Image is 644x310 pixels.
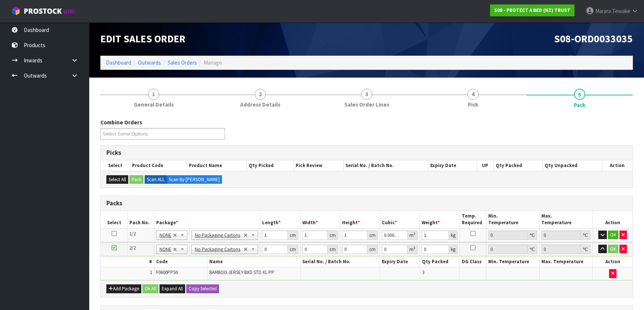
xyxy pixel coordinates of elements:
a: Outwards [138,59,161,66]
th: Code [154,257,207,267]
span: No Packaging Cartons [195,245,244,254]
button: OK [608,245,618,254]
div: ℃ [581,245,590,254]
th: Expiry Date [380,257,420,267]
th: UP [477,160,493,171]
a: S08 - PROTECT A BED (NZ) TRUST [490,4,574,16]
div: kg [449,245,458,254]
span: 5 [574,89,585,100]
div: ℃ [581,231,590,240]
th: Expiry Date [428,160,477,171]
span: 3 [361,89,372,100]
button: Ok All [142,284,158,293]
th: Max. Temperature [540,257,593,267]
button: Select All [106,175,128,184]
th: Temp. Required [460,211,486,228]
button: Expand All [160,284,185,293]
span: ProStock [24,6,62,16]
th: Width [300,211,340,228]
span: General Details [134,101,174,108]
span: 1/2 [129,231,136,237]
span: 1 [150,269,152,275]
label: Scan ALL [145,175,167,184]
label: Scan By [PERSON_NAME] [167,175,222,184]
th: Serial No. / Batch No. [300,257,380,267]
span: Sales Order Lines [344,101,389,108]
span: 4 [467,89,479,100]
span: Address Details [240,101,280,108]
th: Qty Packed [493,160,542,171]
th: Length [260,211,300,228]
th: Max. Temperature [540,211,593,228]
th: Cubic [380,211,420,228]
th: Pack No. [128,211,154,228]
button: Copy Selected [186,284,219,293]
button: Pack [129,175,144,184]
span: Pack [574,101,585,109]
div: cm [328,231,338,240]
div: cm [367,245,378,254]
span: NONE [160,245,173,254]
th: Name [207,257,300,267]
span: NONE [160,231,173,240]
th: Product Name [187,160,247,171]
span: Tewake [612,7,630,14]
strong: S08 - PROTECT A BED (NZ) TRUST [494,7,570,13]
th: Min. Temperature [486,211,540,228]
div: cm [288,245,298,254]
div: m [408,231,418,240]
div: cm [328,245,338,254]
span: Marara [595,7,611,14]
span: 1 [148,89,159,100]
button: Add Package [106,284,141,293]
span: S08-ORD0033035 [554,32,633,45]
th: Select [101,160,130,171]
th: Min. Temperature [486,257,540,267]
small: WMS [63,8,75,15]
th: Action [602,160,632,171]
h3: Packs [106,200,627,207]
th: Action [593,211,632,228]
th: Select [101,211,128,228]
th: Qty Packed [420,257,460,267]
span: Edit Sales Order [100,32,186,45]
span: 3 [422,269,424,275]
a: Dashboard [106,59,131,66]
th: DG Class [460,257,486,267]
div: ℃ [528,231,537,240]
span: BAMBOO JERSEY BXD STD XL PP [209,269,274,275]
th: # [101,257,154,267]
th: Product Code [130,160,187,171]
th: Action [593,257,632,267]
button: OK [608,231,618,239]
th: Height [340,211,380,228]
th: Package [154,211,260,228]
div: cm [367,231,378,240]
a: Sales Orders [168,59,197,66]
span: Manage [204,59,222,66]
th: Weight [420,211,460,228]
span: F0600PPS0 [156,269,178,275]
span: Expand All [162,285,183,292]
img: cube-alt.png [11,6,20,16]
div: ℃ [528,245,537,254]
sup: 3 [413,245,415,250]
div: kg [449,231,458,240]
span: No Packaging Cartons [195,231,244,240]
th: Pick Review [294,160,344,171]
th: Qty Unpacked [543,160,602,171]
h3: Picks [106,149,627,156]
th: Qty Picked [247,160,294,171]
span: 2 [255,89,266,100]
span: 2/2 [129,245,136,251]
div: cm [288,231,298,240]
span: Pick [468,101,478,108]
th: Serial No. / Batch No. [344,160,428,171]
div: m [408,245,418,254]
sup: 3 [413,231,415,236]
label: Combine Orders [100,118,142,126]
